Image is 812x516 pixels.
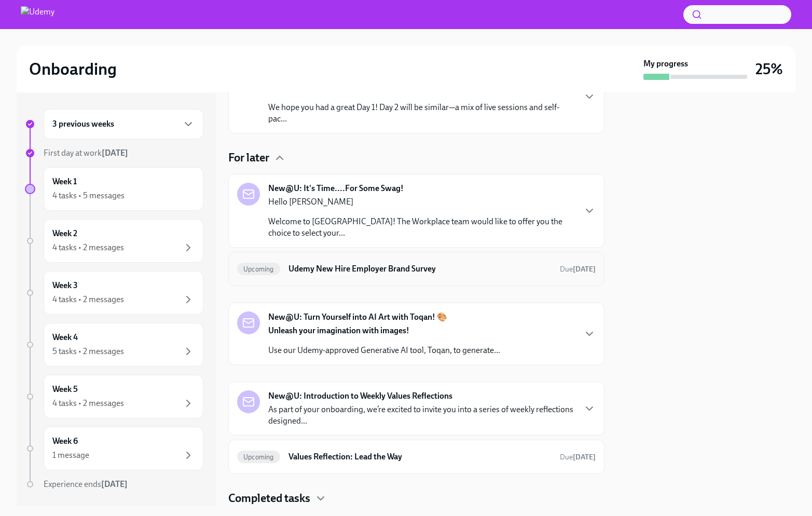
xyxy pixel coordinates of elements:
h6: 3 previous weeks [52,118,114,130]
div: 1 message [52,450,89,461]
div: 4 tasks • 5 messages [52,190,125,201]
p: As part of your onboarding, we’re excited to invite you into a series of weekly reflections desig... [268,404,575,427]
span: Upcoming [237,453,280,461]
h6: Week 2 [52,228,77,239]
div: 4 tasks • 2 messages [52,294,124,305]
p: Use our Udemy-approved Generative AI tool, Toqan, to generate... [268,345,500,356]
div: 4 tasks • 2 messages [52,242,124,253]
strong: New@U: Turn Yourself into AI Art with Toqan! 🎨 [268,311,447,323]
div: 3 previous weeks [44,109,203,139]
h4: For later [228,150,269,166]
h6: Week 5 [52,384,78,395]
strong: My progress [643,58,688,70]
a: Week 34 tasks • 2 messages [25,271,203,315]
a: Week 14 tasks • 5 messages [25,167,203,211]
span: Due [560,453,596,461]
strong: [DATE] [573,453,596,461]
h6: Udemy New Hire Employer Brand Survey [288,263,552,275]
span: Experience ends [44,479,128,489]
span: October 11th, 2025 11:00 [560,264,596,274]
div: For later [228,150,604,166]
strong: New@U: Introduction to Weekly Values Reflections [268,390,452,402]
a: Week 61 message [25,427,203,470]
a: Week 54 tasks • 2 messages [25,375,203,418]
h3: 25% [755,60,783,78]
span: October 13th, 2025 11:00 [560,452,596,462]
strong: Unleash your imagination with images! [268,325,409,335]
p: We hope you had a great Day 1! Day 2 will be similar—a mix of live sessions and self-pac... [268,102,575,125]
a: UpcomingValues Reflection: Lead the WayDue[DATE] [237,449,596,465]
strong: [DATE] [101,479,128,489]
h6: Week 1 [52,176,77,187]
a: Week 24 tasks • 2 messages [25,219,203,263]
a: First day at work[DATE] [25,147,203,159]
h6: Week 6 [52,436,78,447]
p: Welcome to [GEOGRAPHIC_DATA]! The Workplace team would like to offer you the choice to select you... [268,216,575,239]
h4: Completed tasks [228,491,310,506]
h6: Values Reflection: Lead the Way [288,451,552,463]
h6: Week 4 [52,332,78,343]
img: Udemy [21,6,54,23]
div: 4 tasks • 2 messages [52,398,124,409]
h6: Week 3 [52,280,78,291]
span: Upcoming [237,265,280,273]
strong: [DATE] [573,265,596,274]
div: Completed tasks [228,491,604,506]
p: Hello [PERSON_NAME] [268,196,575,208]
a: Week 45 tasks • 2 messages [25,323,203,366]
a: UpcomingUdemy New Hire Employer Brand SurveyDue[DATE] [237,261,596,277]
strong: [DATE] [102,148,128,158]
h2: Onboarding [29,59,117,79]
span: First day at work [44,148,128,158]
div: 5 tasks • 2 messages [52,346,124,357]
span: Due [560,265,596,274]
strong: New@U: It's Time....For Some Swag! [268,183,404,194]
